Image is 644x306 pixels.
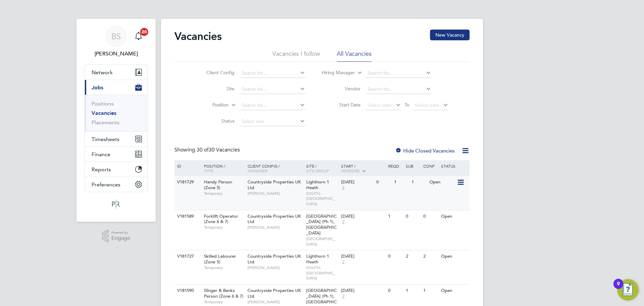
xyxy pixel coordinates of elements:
[85,50,148,58] span: Beth Seddon
[92,151,110,158] span: Finance
[85,80,147,95] button: Jobs
[439,285,469,297] div: Open
[248,168,267,173] span: Manager
[415,102,439,108] span: Select date
[199,160,246,176] div: Position /
[341,168,360,173] span: Vendors
[386,160,404,172] div: Reqd
[341,185,345,191] span: 2
[422,210,439,223] div: 0
[430,30,470,40] button: New Vacancy
[341,179,373,185] div: [DATE]
[248,179,301,190] span: Countryside Properties UK Ltd
[365,69,431,78] input: Search for...
[306,236,338,247] span: [GEOGRAPHIC_DATA]
[404,160,422,172] div: Sub
[110,199,122,210] img: psrsolutions-logo-retina.png
[92,69,113,76] span: Network
[410,176,427,188] div: 1
[175,285,199,297] div: V181590
[175,160,199,172] div: ID
[204,225,244,230] span: Temporary
[248,213,301,225] span: Countryside Properties UK Ltd
[341,259,345,265] span: 2
[204,168,213,173] span: Type
[197,146,209,153] span: 30 of
[617,284,620,293] div: 9
[386,250,404,263] div: 0
[197,146,240,153] span: 30 Vacancies
[102,230,130,243] a: Powered byEngage
[404,285,422,297] div: 1
[422,160,439,172] div: Conf
[248,225,303,230] span: [PERSON_NAME]
[306,253,329,265] span: Lighthorn 1 Heath
[248,253,301,265] span: Countryside Properties UK Ltd
[92,119,119,126] a: Placements
[402,100,411,109] span: To
[365,85,431,94] input: Search for...
[140,28,148,36] span: 20
[85,162,147,177] button: Reports
[239,101,305,110] input: Search for...
[204,265,244,270] span: Temporary
[175,176,199,188] div: V181729
[85,65,147,80] button: Network
[428,176,457,188] div: Open
[316,70,355,76] label: Hiring Manager
[322,86,361,92] label: Vendor
[341,288,385,294] div: [DATE]
[111,32,121,41] span: BS
[92,181,120,188] span: Preferences
[190,102,229,108] label: Position
[248,265,303,270] span: [PERSON_NAME]
[375,176,392,188] div: 0
[617,279,639,301] button: Open Resource Center, 9 new notifications
[386,285,404,297] div: 0
[111,230,130,235] span: Powered by
[439,210,469,223] div: Open
[196,70,234,76] label: Client Config
[204,299,244,305] span: Temporary
[404,250,422,263] div: 2
[341,214,385,219] div: [DATE]
[204,191,244,196] span: Temporary
[174,30,222,43] h2: Vacancies
[196,86,234,92] label: Site
[175,210,199,223] div: V181589
[92,110,116,116] a: Vacancies
[341,219,345,225] span: 2
[341,294,345,299] span: 2
[404,210,422,223] div: 0
[422,250,439,263] div: 2
[322,102,361,108] label: Start Date
[337,50,372,62] li: All Vacancies
[306,265,338,281] span: SOUTH-[GEOGRAPHIC_DATA]
[392,176,410,188] div: 1
[174,146,241,154] div: Showing
[248,288,301,299] span: Countryside Properties UK Ltd
[306,179,329,190] span: Lighthorn 1 Heath
[239,69,305,78] input: Search for...
[239,85,305,94] input: Search for...
[92,100,114,107] a: Positions
[111,235,130,241] span: Engage
[85,132,147,146] button: Timesheets
[272,50,320,62] li: Vacancies I follow
[175,250,199,263] div: V181727
[368,102,392,108] span: Select date
[204,213,238,225] span: Forklift Operator (Zone 6 & 7)
[386,210,404,223] div: 1
[196,118,234,124] label: Status
[339,160,386,177] div: Start /
[92,136,119,142] span: Timesheets
[248,299,303,305] span: [PERSON_NAME]
[306,191,338,207] span: SOUTH-[GEOGRAPHIC_DATA]
[306,168,329,173] span: Site Group
[246,160,305,176] div: Client Config /
[248,191,303,196] span: [PERSON_NAME]
[341,254,385,259] div: [DATE]
[76,19,156,222] nav: Main navigation
[395,147,455,154] label: Hide Closed Vacancies
[92,166,111,173] span: Reports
